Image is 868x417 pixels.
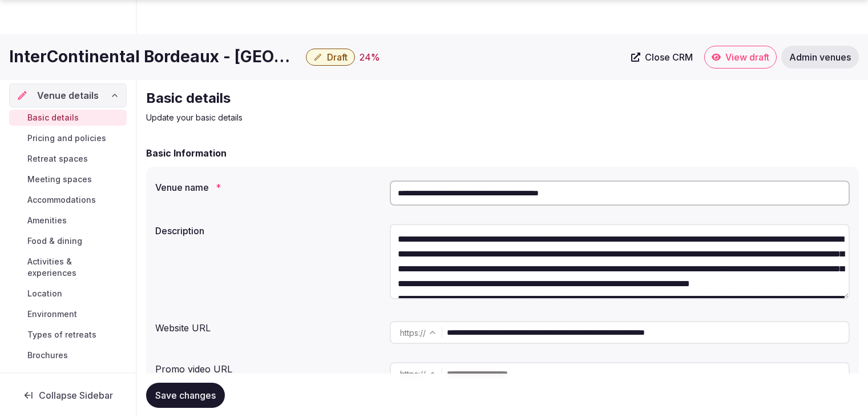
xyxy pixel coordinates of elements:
[27,133,106,144] span: Pricing and policies
[781,46,859,69] a: Admin venues
[27,235,82,247] span: Food & dining
[27,288,62,299] span: Location
[9,171,127,187] a: Meeting spaces
[155,316,381,335] div: Website URL
[9,370,127,394] a: Ownership
[9,110,127,126] a: Basic details
[704,46,777,69] a: View draft
[27,194,96,206] span: Accommodations
[146,89,530,107] h2: Basic details
[37,89,99,102] span: Venue details
[9,130,127,146] a: Pricing and policies
[306,49,355,66] button: Draft
[9,306,127,322] a: Environment
[9,151,127,167] a: Retreat spaces
[146,112,530,123] p: Update your basic details
[725,51,769,63] span: View draft
[624,46,700,69] a: Close CRM
[327,51,348,63] span: Draft
[146,383,225,408] button: Save changes
[146,146,227,160] h2: Basic Information
[27,215,67,226] span: Amenities
[27,256,122,279] span: Activities & experiences
[155,183,381,192] label: Venue name
[9,212,127,228] a: Amenities
[155,226,381,235] label: Description
[9,46,301,68] h1: InterContinental Bordeaux - [GEOGRAPHIC_DATA] by IHG
[9,233,127,249] a: Food & dining
[9,254,127,281] a: Activities & experiences
[27,329,96,340] span: Types of retreats
[9,286,127,302] a: Location
[9,383,127,408] button: Collapse Sidebar
[360,50,380,64] div: 24 %
[27,350,68,361] span: Brochures
[39,390,113,401] span: Collapse Sidebar
[155,358,381,376] div: Promo video URL
[789,51,851,63] span: Admin venues
[9,192,127,208] a: Accommodations
[27,308,77,320] span: Environment
[155,390,216,401] span: Save changes
[645,51,693,63] span: Close CRM
[27,112,79,123] span: Basic details
[9,347,127,363] a: Brochures
[9,327,127,343] a: Types of retreats
[27,153,88,165] span: Retreat spaces
[360,50,380,64] button: 24%
[27,174,92,185] span: Meeting spaces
